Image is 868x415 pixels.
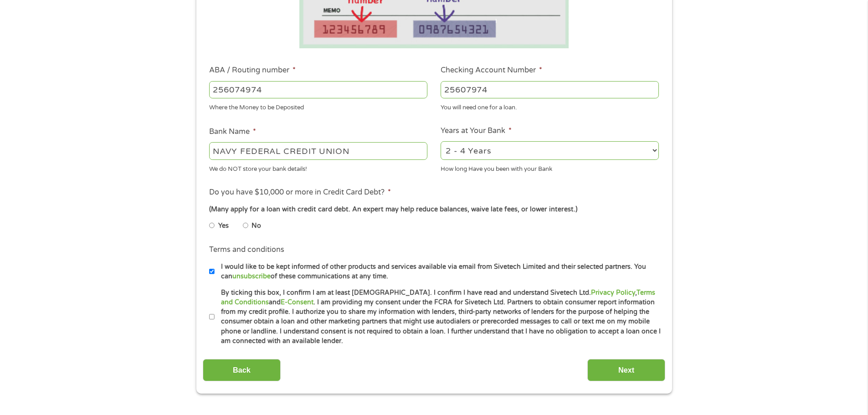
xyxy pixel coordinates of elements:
label: No [252,221,261,231]
div: Where the Money to be Deposited [209,100,427,113]
input: Back [203,359,281,381]
label: I would like to be kept informed of other products and services available via email from Sivetech... [215,262,662,282]
input: Next [587,359,665,381]
input: 263177916 [209,81,427,98]
label: Terms and conditions [209,245,284,255]
a: E-Consent [281,298,313,306]
input: 345634636 [441,81,659,98]
label: Checking Account Number [441,66,542,75]
label: Yes [218,221,229,231]
label: By ticking this box, I confirm I am at least [DEMOGRAPHIC_DATA]. I confirm I have read and unders... [215,288,662,346]
label: ABA / Routing number [209,66,296,75]
div: We do NOT store your bank details! [209,161,427,174]
a: Privacy Policy [591,289,635,297]
a: unsubscribe [232,272,271,280]
div: How long Have you been with your Bank [441,161,659,174]
label: Bank Name [209,127,256,137]
label: Do you have $10,000 or more in Credit Card Debt? [209,188,391,197]
div: (Many apply for a loan with credit card debt. An expert may help reduce balances, waive late fees... [209,205,658,215]
div: You will need one for a loan. [441,100,659,113]
label: Years at Your Bank [441,126,512,136]
a: Terms and Conditions [221,289,655,306]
